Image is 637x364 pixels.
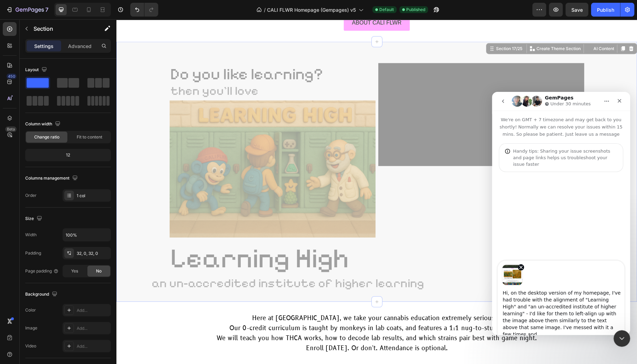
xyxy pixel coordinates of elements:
[35,258,521,272] div: Rich Text Editor. Editing area: main
[35,257,308,271] span: an un-accredited institute of higher learning
[53,230,259,253] h2: Rich Text Editor. Editing area: main
[25,119,62,129] div: Column width
[34,134,59,140] span: Change ratio
[68,42,92,50] p: Advanced
[77,134,102,140] span: Fit to content
[5,126,17,132] div: Beta
[77,343,109,349] div: Add...
[6,193,132,247] textarea: Message…
[54,64,142,79] span: then you'll love
[53,44,259,66] h2: Do you like learning?
[190,325,331,333] span: Enroll [DATE]. Or don't. Attendance is optional.
[77,193,109,199] div: 1 col
[25,268,59,274] div: Page padding
[25,65,48,75] div: Layout
[420,26,464,32] p: Create Theme Section
[25,250,41,256] div: Padding
[406,7,425,13] span: Published
[54,231,258,252] p: ⁠⁠⁠⁠⁠⁠⁠
[264,6,266,13] span: /
[71,268,78,274] span: Yes
[25,214,44,223] div: Size
[25,192,37,199] div: Order
[34,25,90,33] p: Section
[96,268,102,274] span: No
[7,74,17,79] div: 450
[63,229,111,241] input: Auto
[565,3,588,17] button: Save
[53,81,259,218] img: gempages_564611224726144011-1a10a3d0-be51-4c80-b9f7-4daf8da0930b.png
[591,3,620,17] button: Publish
[27,150,110,160] div: 12
[34,42,54,50] p: Settings
[614,330,630,347] iframe: Intercom live chat
[25,174,79,183] div: Columns management
[77,307,109,314] div: Add...
[136,295,385,303] span: Here at [GEOGRAPHIC_DATA], we take your cannabis education extremely seriously.
[100,315,420,323] span: We will teach you how THCA works, how to decode lab results, and which strains pair best with gam...
[25,307,36,313] div: Color
[379,7,394,13] span: Default
[116,19,637,364] iframe: Design area
[378,26,407,32] div: Section 17/25
[262,44,468,147] video: Video
[571,7,583,13] span: Save
[492,92,630,335] iframe: Intercom live chat
[113,305,408,313] span: Our 0-credit curriculum is taught by monkeys in lab coats, and features a 1:1 nug-to-student ratio.
[469,25,499,33] button: AI Content
[25,325,37,331] div: Image
[77,325,109,332] div: Add...
[3,3,51,17] button: 7
[25,290,59,299] div: Background
[25,343,36,349] div: Video
[267,6,356,13] span: CALI FLWR Homepage (Gempages) v5
[45,6,48,14] p: 7
[77,250,109,257] div: 32, 0, 32, 0
[597,6,614,13] div: Publish
[130,3,158,17] div: Undo/Redo
[54,222,232,255] span: Learning High
[25,232,37,238] div: Width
